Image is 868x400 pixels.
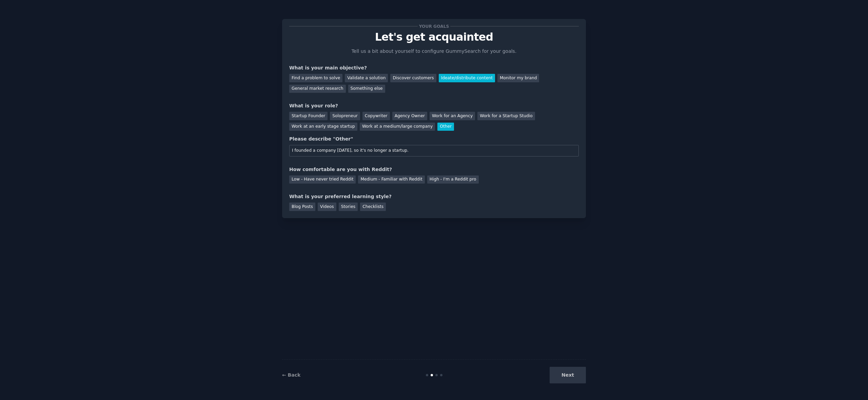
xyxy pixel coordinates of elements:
[289,166,579,173] div: How comfortable are you with Reddit?
[289,193,579,200] div: What is your preferred learning style?
[427,175,479,184] div: High - I'm a Reddit pro
[358,175,425,184] div: Medium - Familiar with Reddit
[282,372,300,378] a: ← Back
[390,74,436,82] div: Discover customers
[418,23,450,30] span: Your goals
[289,31,579,43] p: Let's get acquainted
[289,135,579,143] div: Please describe "Other"
[289,102,579,109] div: What is your role?
[318,203,336,211] div: Videos
[339,203,358,211] div: Stories
[437,123,454,131] div: Other
[330,112,360,120] div: Solopreneur
[289,203,315,211] div: Blog Posts
[360,203,386,211] div: Checklists
[497,74,539,82] div: Monitor my brand
[289,112,328,120] div: Startup Founder
[477,112,535,120] div: Work for a Startup Studio
[289,145,579,156] input: Your role
[439,74,495,82] div: Ideate/distribute content
[289,123,357,131] div: Work at an early stage startup
[345,74,388,82] div: Validate a solution
[362,112,390,120] div: Copywriter
[349,48,519,55] p: Tell us a bit about yourself to configure GummySearch for your goals.
[360,123,435,131] div: Work at a medium/large company
[289,74,342,82] div: Find a problem to solve
[289,64,579,71] div: What is your main objective?
[289,175,356,184] div: Low - Have never tried Reddit
[430,112,475,120] div: Work for an Agency
[348,85,385,93] div: Something else
[392,112,427,120] div: Agency Owner
[289,85,346,93] div: General market research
